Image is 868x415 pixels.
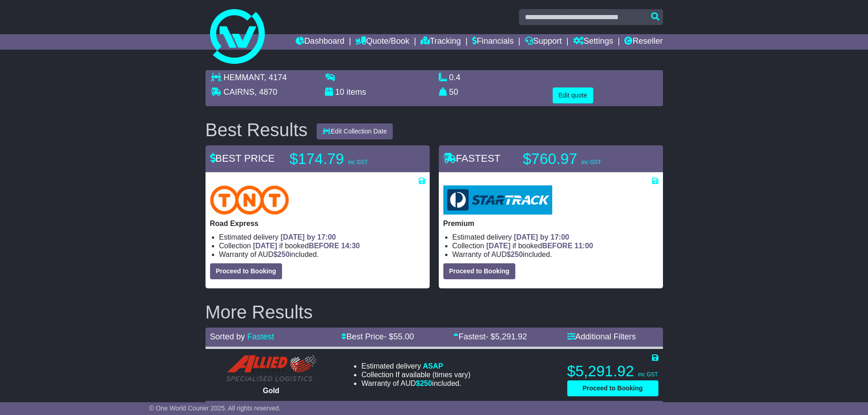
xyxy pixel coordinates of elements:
[255,87,277,97] span: , 4870
[486,242,593,250] span: if booked
[423,362,443,370] span: ASAP
[553,87,593,103] button: Edit quote
[495,332,527,341] span: 5,291.92
[219,241,425,250] li: Collection
[341,332,414,341] a: Best Price- $55.00
[264,73,287,82] span: , 4174
[486,332,527,341] span: - $
[575,242,593,250] span: 11:00
[273,251,290,258] span: $
[525,34,562,50] a: Support
[201,120,313,140] div: Best Results
[443,263,515,279] button: Proceed to Booking
[384,332,414,341] span: - $
[341,242,360,250] span: 14:30
[361,379,470,388] li: Warranty of AUD included.
[514,233,570,241] span: [DATE] by 17:00
[452,250,658,259] li: Warranty of AUD included.
[355,34,409,50] a: Quote/Book
[511,251,523,258] span: 250
[449,87,458,97] span: 50
[309,242,339,250] span: BEFORE
[472,34,514,50] a: Financials
[395,371,471,379] span: If available (times vary)
[149,405,281,412] span: © One World Courier 2025. All rights reserved.
[361,370,470,379] li: Collection
[277,251,290,258] span: 250
[210,219,425,228] p: Road Express
[393,332,414,341] span: 55.00
[581,159,601,165] span: inc GST
[416,379,432,387] span: $
[224,73,264,82] span: HEMMANT
[523,150,637,168] p: $760.97
[573,34,613,50] a: Settings
[210,153,275,164] span: BEST PRICE
[421,34,461,50] a: Tracking
[443,153,501,164] span: FASTEST
[567,362,658,380] p: $5,291.92
[253,242,360,250] span: if booked
[226,354,317,382] img: Allied Express Local Courier: Gold
[205,302,663,322] h2: More Results
[567,332,636,341] a: Additional Filters
[507,251,523,258] span: $
[281,233,336,241] span: [DATE] by 17:00
[420,379,432,387] span: 250
[453,332,527,341] a: Fastest- $5,291.92
[443,185,552,215] img: StarTrack: Premium
[443,219,658,228] p: Premium
[348,159,368,165] span: inc GST
[296,34,344,50] a: Dashboard
[638,371,657,378] span: inc GST
[452,241,658,250] li: Collection
[210,263,282,279] button: Proceed to Booking
[210,185,289,215] img: TNT Domestic: Road Express
[567,380,658,396] button: Proceed to Booking
[542,242,573,250] span: BEFORE
[361,362,470,370] li: Estimated delivery
[224,87,255,97] span: CAIRNS
[219,250,425,259] li: Warranty of AUD included.
[210,332,245,341] span: Sorted by
[219,233,425,241] li: Estimated delivery
[290,150,404,168] p: $174.79
[253,242,277,250] span: [DATE]
[335,87,344,97] span: 10
[449,73,461,82] span: 0.4
[347,87,366,97] span: items
[247,332,274,341] a: Fastest
[624,34,663,50] a: Reseller
[263,387,279,395] span: Gold
[452,233,658,241] li: Estimated delivery
[317,123,393,139] button: Edit Collection Date
[486,242,510,250] span: [DATE]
